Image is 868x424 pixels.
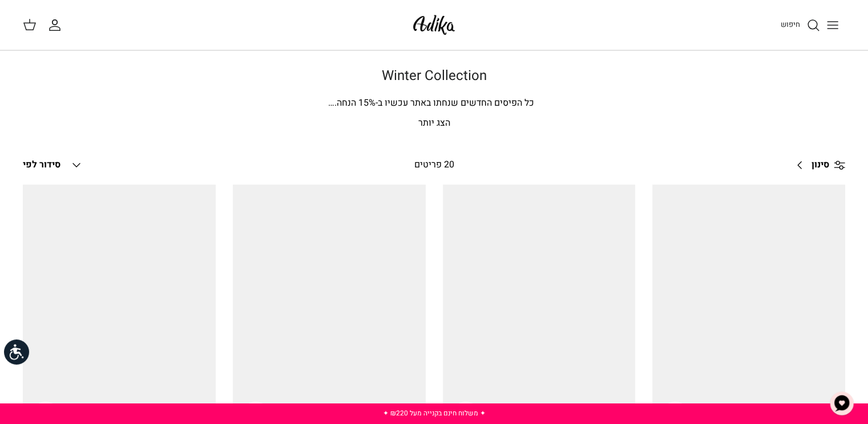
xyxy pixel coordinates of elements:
[328,96,376,110] span: % הנחה.
[382,408,485,418] a: ✦ משלוח חינם בקנייה מעל ₪220 ✦
[336,158,532,173] div: 20 פריטים
[781,18,820,32] a: חיפוש
[789,151,845,179] a: סינון
[825,386,859,421] button: צ'אט
[410,11,458,38] img: Adika IL
[820,13,845,38] button: Toggle menu
[376,96,534,110] span: כל הפיסים החדשים שנחתו באתר עכשיו ב-
[781,19,800,30] span: חיפוש
[358,96,369,110] span: 15
[35,116,834,131] p: הצג יותר
[48,18,66,32] a: החשבון שלי
[812,158,829,173] span: סינון
[23,158,60,171] span: סידור לפי
[35,68,834,85] h1: Winter Collection
[23,153,83,178] button: סידור לפי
